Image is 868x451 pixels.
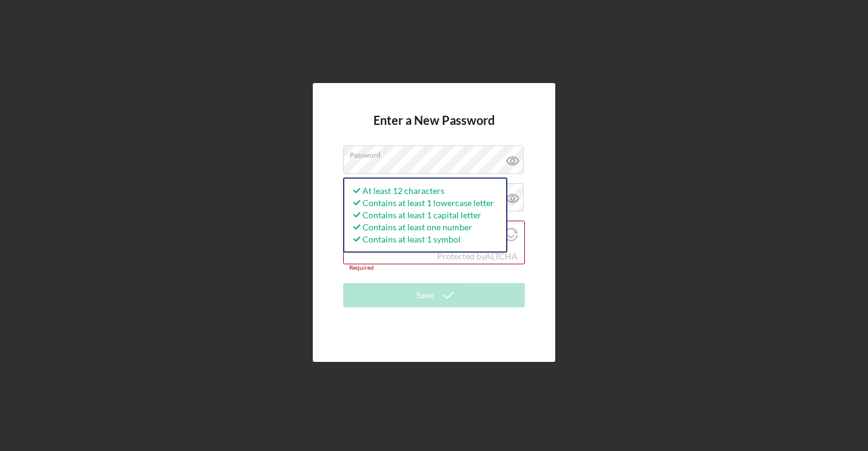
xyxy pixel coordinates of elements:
div: Save [416,283,433,307]
div: Contains at least 1 capital letter [350,209,494,221]
div: Contains at least 1 lowercase letter [350,196,494,209]
label: Password [350,146,524,159]
div: At least 12 characters [350,184,494,196]
div: Required [343,264,525,272]
a: Visit Altcha.org [485,251,518,261]
a: Visit Altcha.org [504,233,518,243]
h4: Enter a New Password [373,113,495,145]
div: Protected by [437,252,518,261]
div: Contains at least 1 symbol [350,233,494,245]
button: Save [343,283,525,307]
div: Contains at least one number [350,221,494,233]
